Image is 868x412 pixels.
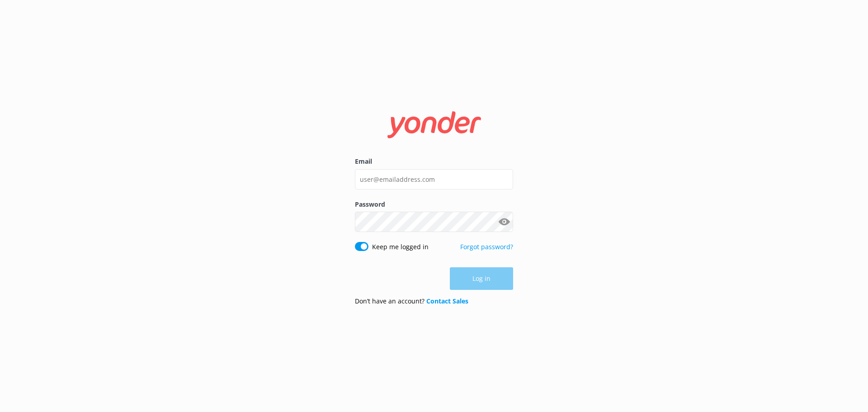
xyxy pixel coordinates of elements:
[355,199,513,209] label: Password
[495,213,513,231] button: Show password
[355,296,468,306] p: Don’t have an account?
[372,242,429,252] label: Keep me logged in
[355,169,513,189] input: user@emailaddress.com
[426,297,468,305] a: Contact Sales
[460,242,513,251] a: Forgot password?
[355,156,513,166] label: Email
